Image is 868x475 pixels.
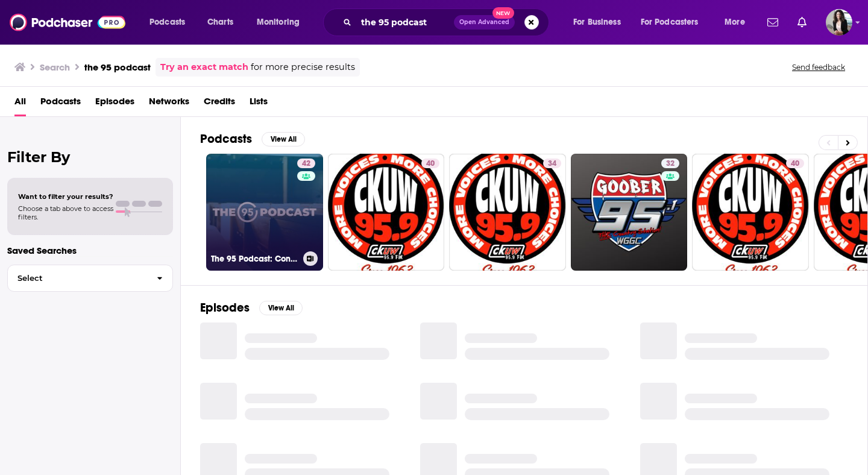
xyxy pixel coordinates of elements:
[826,9,852,36] button: Show profile menu
[200,300,303,315] a: EpisodesView All
[763,12,783,33] a: Show notifications dropdown
[543,159,561,168] a: 34
[788,62,849,72] button: Send feedback
[84,61,151,73] h3: the 95 podcast
[633,13,716,32] button: open menu
[356,13,454,32] input: Search podcasts, credits, & more...
[95,92,134,116] a: Episodes
[262,132,305,146] button: View All
[791,158,799,170] span: 40
[207,14,233,31] span: Charts
[297,159,315,168] a: 42
[7,265,173,292] button: Select
[18,192,113,201] span: Want to filter your results?
[248,13,315,32] button: open menu
[141,13,201,32] button: open menu
[454,15,515,30] button: Open AdvancedNew
[449,154,566,271] a: 34
[826,9,852,36] span: Logged in as ElizabethCole
[7,245,173,256] p: Saved Searches
[204,92,235,116] a: Credits
[211,254,298,264] h3: The 95 Podcast: Conversations for Small-Church Pastors
[250,92,268,116] a: Lists
[8,274,147,282] span: Select
[40,61,70,73] h3: Search
[335,8,561,36] div: Search podcasts, credits, & more...
[149,14,185,31] span: Podcasts
[40,92,81,116] a: Podcasts
[565,13,636,32] button: open menu
[18,204,113,221] span: Choose a tab above to access filters.
[459,19,509,25] span: Open Advanced
[641,14,699,31] span: For Podcasters
[725,14,745,31] span: More
[259,301,303,315] button: View All
[421,159,439,168] a: 40
[149,92,189,116] a: Networks
[14,92,26,116] a: All
[160,60,248,74] a: Try an exact match
[251,60,355,74] span: for more precise results
[426,158,435,170] span: 40
[716,13,760,32] button: open menu
[257,14,300,31] span: Monitoring
[492,7,514,19] span: New
[786,159,804,168] a: 40
[200,131,305,146] a: PodcastsView All
[661,159,679,168] a: 32
[200,131,252,146] h2: Podcasts
[692,154,809,271] a: 40
[206,154,323,271] a: 42The 95 Podcast: Conversations for Small-Church Pastors
[571,154,688,271] a: 32
[666,158,675,170] span: 32
[10,11,125,34] img: Podchaser - Follow, Share and Rate Podcasts
[793,12,811,33] a: Show notifications dropdown
[328,154,445,271] a: 40
[548,158,556,170] span: 34
[302,158,310,170] span: 42
[826,9,852,36] img: User Profile
[7,148,173,166] h2: Filter By
[200,13,241,32] a: Charts
[573,14,621,31] span: For Business
[200,300,250,315] h2: Episodes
